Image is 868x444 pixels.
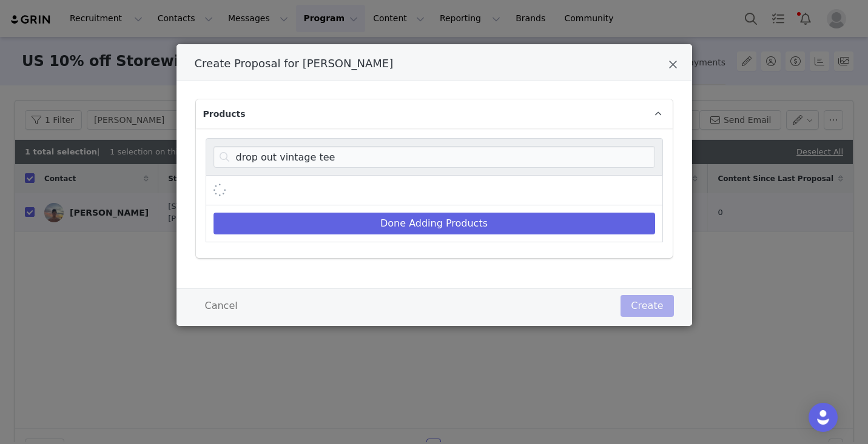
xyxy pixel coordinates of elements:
[195,57,394,70] span: Create Proposal for [PERSON_NAME]
[195,295,248,317] button: Cancel
[621,295,673,317] button: Create
[203,108,246,121] span: Products
[809,403,838,432] div: Open Intercom Messenger
[214,146,655,168] input: Search products
[214,213,655,234] button: Done Adding Products
[668,59,678,73] button: Close
[177,44,692,326] div: Create Proposal for Henry Mouw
